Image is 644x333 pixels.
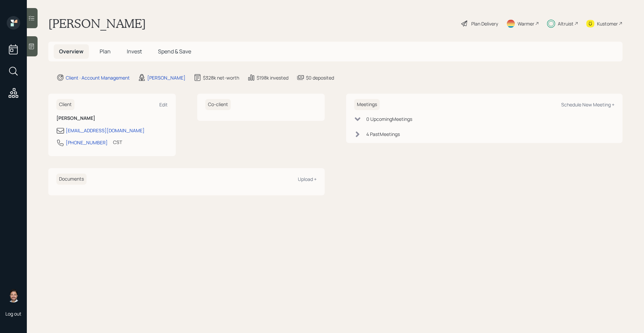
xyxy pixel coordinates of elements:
div: CST [113,139,122,146]
h6: Co-client [205,99,231,110]
img: michael-russo-headshot.png [7,289,20,302]
h6: Documents [56,174,87,185]
span: Invest [127,48,142,55]
h6: Meetings [354,99,380,110]
h6: [PERSON_NAME] [56,115,168,121]
div: $0 deposited [306,74,334,81]
div: 0 Upcoming Meeting s [366,115,412,123]
div: Upload + [298,176,317,182]
h6: Client [56,99,74,110]
div: Log out [5,311,21,317]
span: Plan [100,48,111,55]
h1: [PERSON_NAME] [48,16,146,31]
div: Edit [159,101,168,108]
span: Overview [59,48,84,55]
div: Plan Delivery [471,20,498,27]
div: [EMAIL_ADDRESS][DOMAIN_NAME] [66,127,145,134]
div: Warmer [518,20,534,27]
div: $328k net-worth [203,74,239,81]
div: 4 Past Meeting s [366,131,400,138]
div: Kustomer [597,20,618,27]
div: $198k invested [257,74,288,81]
div: Client · Account Management [66,74,130,81]
div: [PHONE_NUMBER] [66,139,108,146]
div: [PERSON_NAME] [147,74,185,81]
div: Altruist [558,20,574,27]
div: Schedule New Meeting + [561,101,614,108]
span: Spend & Save [158,48,191,55]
